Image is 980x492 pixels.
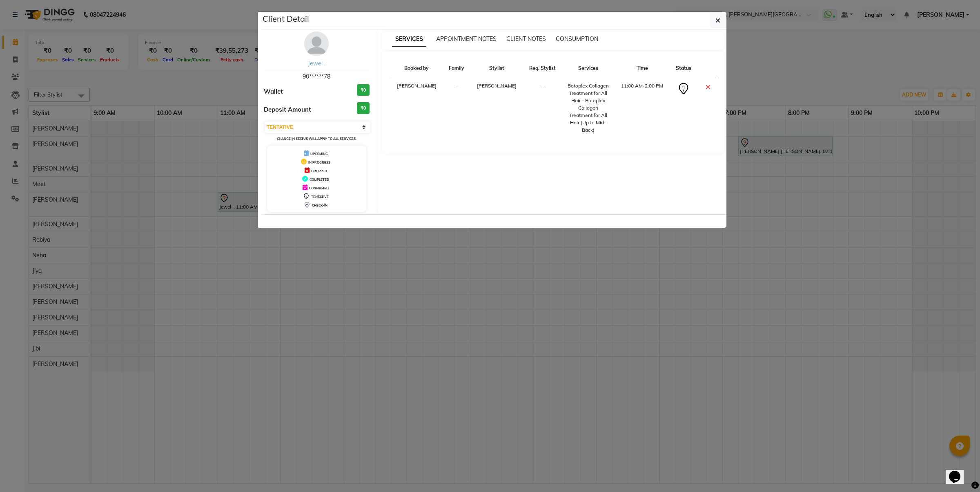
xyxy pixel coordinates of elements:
[392,32,426,47] span: SERVICES
[670,60,697,77] th: Status
[312,203,327,207] span: CHECK-IN
[946,459,972,484] iframe: chat widget
[443,77,470,139] td: -
[277,137,356,141] small: Change in status will apply to all services.
[523,60,562,77] th: Req. Stylist
[615,60,670,77] th: Time
[436,35,497,43] span: APPOINTMENT NOTES
[506,35,546,43] span: CLIENT NOTES
[357,84,370,96] h3: ₹0
[311,195,329,199] span: TENTATIVE
[523,77,562,139] td: -
[264,87,283,97] span: Wallet
[390,60,443,77] th: Booked by
[309,186,329,190] span: CONFIRMED
[357,102,370,114] h3: ₹0
[477,83,517,89] span: [PERSON_NAME]
[310,177,329,182] span: COMPLETED
[556,35,598,43] span: CONSUMPTION
[567,82,609,134] div: Botoplex Collagen Treatment for All Hair - Botoplex Collagen Treatment for All Hair (Up to Mid-Back)
[443,60,470,77] th: Family
[304,31,329,56] img: avatar
[390,77,443,139] td: [PERSON_NAME]
[308,160,330,164] span: IN PROGRESS
[308,60,325,67] a: Jewel .
[562,60,614,77] th: Services
[263,13,309,25] h5: Client Detail
[470,60,523,77] th: Stylist
[264,105,311,115] span: Deposit Amount
[615,77,670,139] td: 11:00 AM-2:00 PM
[310,152,328,156] span: UPCOMING
[311,169,327,173] span: DROPPED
